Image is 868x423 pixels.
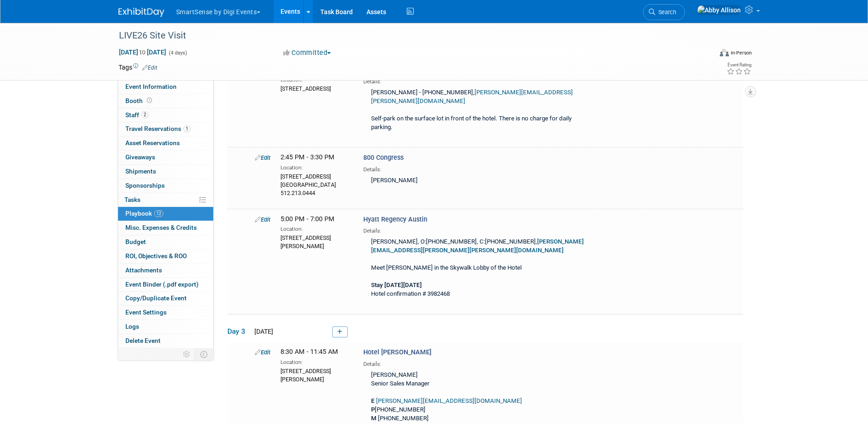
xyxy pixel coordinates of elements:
[280,366,350,384] div: [STREET_ADDRESS][PERSON_NAME]
[118,249,213,263] a: ROI, Objectives & ROO
[118,94,213,108] a: Booth
[363,174,598,189] div: [PERSON_NAME]
[280,48,334,58] button: Committed
[118,80,213,94] a: Event Information
[168,50,187,56] span: (4 days)
[118,179,213,193] a: Sponsorships
[363,358,598,368] div: Details:
[125,238,146,245] span: Budget
[280,84,350,93] div: [STREET_ADDRESS]
[118,235,213,249] a: Budget
[227,326,250,336] span: Day 3
[125,153,155,161] span: Giveaways
[697,5,741,15] img: Abby Allison
[363,348,431,356] span: Hotel [PERSON_NAME]
[118,136,213,150] a: Asset Reservations
[371,415,377,422] b: M
[118,320,213,334] a: Logs
[118,292,213,305] a: Copy/Duplicate Event
[280,224,350,233] div: Location:
[119,8,164,17] img: ExhibitDay
[118,306,213,320] a: Event Settings
[363,224,598,235] div: Details:
[125,168,156,175] span: Shipments
[118,207,213,221] a: Playbook12
[118,264,213,277] a: Attachments
[730,49,752,56] div: In-Person
[280,172,350,197] div: [STREET_ADDRESS] [GEOGRAPHIC_DATA] 512.213.0444
[125,323,139,330] span: Logs
[141,111,148,118] span: 2
[125,210,163,217] span: Playbook
[118,165,213,179] a: Shipments
[255,154,270,161] a: Edit
[125,294,187,302] span: Copy/Duplicate Event
[125,182,165,189] span: Sponsorships
[363,216,427,223] span: Hyatt Regency Austin
[658,48,752,61] div: Event Format
[145,97,154,104] span: Booth not reserved yet
[138,49,147,56] span: to
[280,357,350,366] div: Location:
[154,210,163,217] span: 12
[371,406,375,413] b: P
[118,334,213,348] a: Delete Event
[643,4,685,20] a: Search
[252,328,273,335] span: [DATE]
[280,163,350,172] div: Location:
[720,49,729,56] img: Format-Inperson.png
[655,9,676,16] span: Search
[363,154,404,162] span: 800 Congress
[125,97,154,104] span: Booth
[125,111,148,119] span: Staff
[119,48,167,56] span: [DATE] [DATE]
[280,153,334,161] span: 2:45 PM - 3:30 PM
[727,63,751,67] div: Event Rating
[183,125,190,132] span: 1
[363,163,598,174] div: Details:
[255,349,270,356] a: Edit
[125,125,190,132] span: Travel Reservations
[280,233,350,250] div: [STREET_ADDRESS][PERSON_NAME]
[194,348,213,360] td: Toggle Event Tabs
[118,221,213,235] a: Misc. Expenses & Credits
[125,139,180,146] span: Asset Reservations
[118,278,213,292] a: Event Binder (.pdf export)
[118,108,213,122] a: Staff2
[118,193,213,207] a: Tasks
[255,216,270,223] a: Edit
[125,309,167,316] span: Event Settings
[119,63,157,72] td: Tags
[116,27,698,44] div: LIVE26 Site Visit
[142,65,157,71] a: Edit
[125,281,199,288] span: Event Binder (.pdf export)
[124,196,140,203] span: Tasks
[125,252,187,260] span: ROI, Objectives & ROO
[280,348,338,356] span: 8:30 AM - 11:45 AM
[363,235,598,302] div: [PERSON_NAME], O:[PHONE_NUMBER], C:[PHONE_NUMBER], Meet [PERSON_NAME] in the Skywalk Lobby of the...
[280,215,334,223] span: 5:00 PM - 7:00 PM
[125,224,197,231] span: Misc. Expenses & Credits
[371,397,375,404] b: E
[118,122,213,136] a: Travel Reservations1
[363,86,598,136] div: [PERSON_NAME] - [PHONE_NUMBER], Self-park on the surface lot in front of the hotel. There is no c...
[125,83,177,90] span: Event Information
[179,348,195,360] td: Personalize Event Tab Strip
[376,397,522,404] a: [PERSON_NAME][EMAIL_ADDRESS][DOMAIN_NAME]
[125,337,161,344] span: Delete Event
[118,151,213,164] a: Giveaways
[371,282,422,288] b: Stay [DATE][DATE]
[125,266,162,274] span: Attachments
